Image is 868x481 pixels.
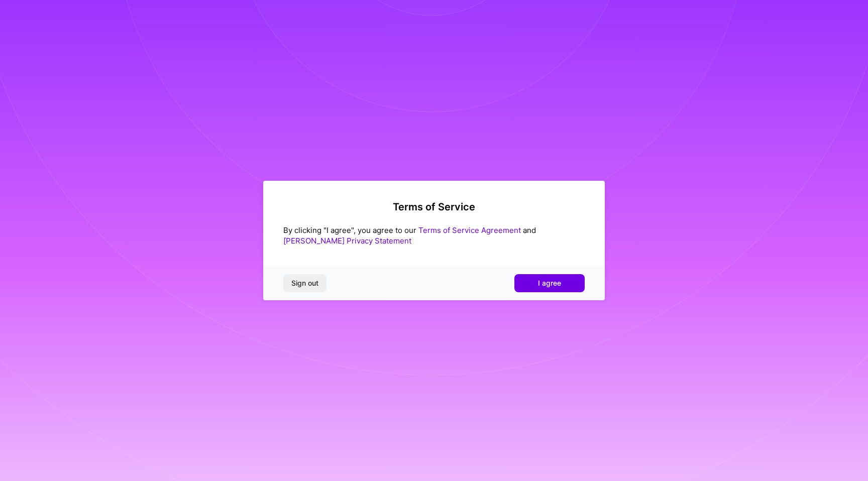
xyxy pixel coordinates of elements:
[283,225,585,246] div: By clicking "I agree", you agree to our and
[283,201,585,213] h2: Terms of Service
[538,278,561,288] span: I agree
[291,278,318,288] span: Sign out
[514,274,585,292] button: I agree
[418,225,521,235] a: Terms of Service Agreement
[283,274,327,292] button: Sign out
[283,236,411,246] a: [PERSON_NAME] Privacy Statement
